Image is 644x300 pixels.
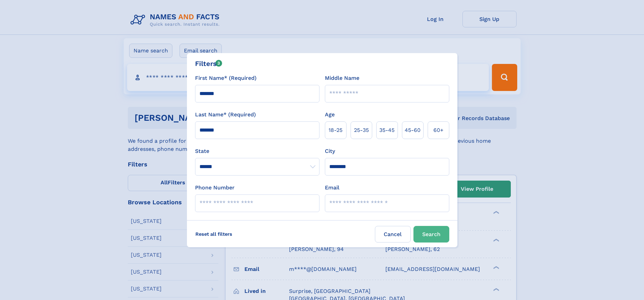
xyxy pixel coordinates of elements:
label: Cancel [375,226,411,243]
label: First Name* (Required) [195,74,257,82]
div: Filters [195,59,222,69]
label: Phone Number [195,184,235,192]
span: 35‑45 [379,126,395,134]
label: Email [325,184,339,192]
button: Search [413,226,449,243]
span: 18‑25 [329,126,342,134]
label: City [325,147,335,155]
span: 25‑35 [354,126,369,134]
span: 45‑60 [405,126,421,134]
span: 60+ [433,126,444,134]
label: Reset all filters [191,226,237,242]
label: State [195,147,319,155]
label: Age [325,111,335,119]
label: Last Name* (Required) [195,111,256,119]
label: Middle Name [325,74,359,82]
